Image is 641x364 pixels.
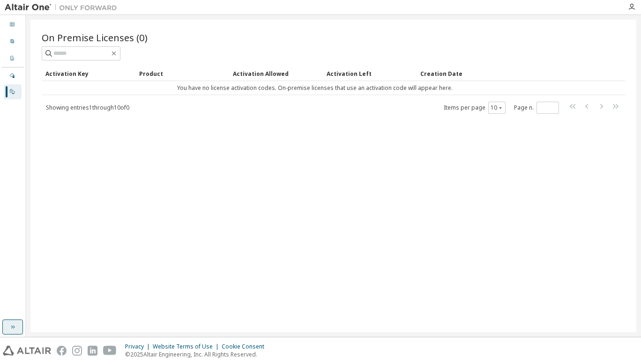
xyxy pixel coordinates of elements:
[72,346,82,356] img: instagram.svg
[5,3,122,12] img: Altair One
[88,346,97,356] img: linkedin.svg
[420,66,584,81] div: Creation Date
[222,343,270,350] div: Cookie Consent
[42,81,588,95] td: You have no license activation codes. On-premise licenses that use an activation code will appear...
[4,68,22,83] div: Managed
[153,343,222,350] div: Website Terms of Use
[46,104,129,111] span: Showing entries 1 through 10 of 0
[444,102,506,114] span: Items per page
[103,346,117,356] img: youtube.svg
[57,346,67,356] img: facebook.svg
[125,343,153,350] div: Privacy
[491,104,503,111] button: 10
[125,350,270,358] p: © 2025 Altair Engineering, Inc. All Rights Reserved.
[233,66,319,81] div: Activation Allowed
[4,34,22,49] div: User Profile
[42,31,148,44] span: On Premise Licenses (0)
[45,66,132,81] div: Activation Key
[514,102,559,114] span: Page n.
[3,346,51,356] img: altair_logo.svg
[4,17,22,32] div: Dashboard
[327,66,413,81] div: Activation Left
[139,66,225,81] div: Product
[4,84,22,99] div: On Prem
[4,51,22,66] div: Company Profile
